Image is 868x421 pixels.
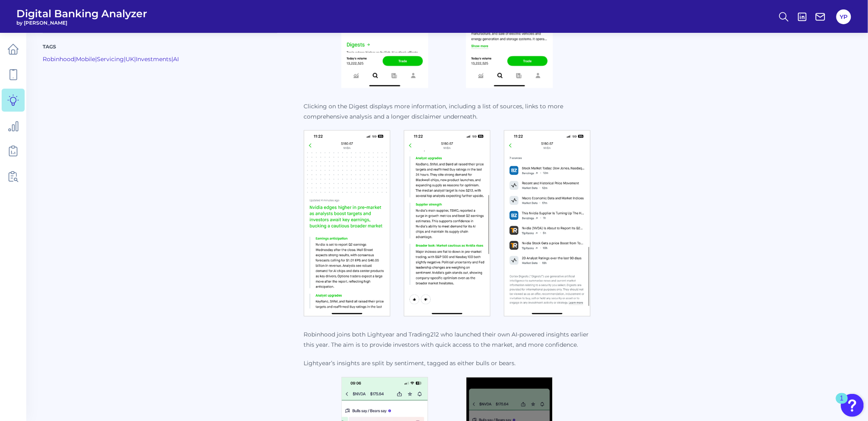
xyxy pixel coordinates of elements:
[404,130,491,317] img: Picture2.png
[504,130,591,317] img: Picture3.png
[126,55,134,63] a: UK
[841,394,864,417] button: Open Resource Center, 1 new notification
[136,55,171,63] a: Investments
[16,7,147,20] span: Digital Banking Analyzer
[304,101,591,122] p: Clicking on the Digest displays more information, including a list of sources, links to more comp...
[304,330,591,350] p: Robinhood joins both Lightyear and Trading212 who launched their own AI-powered insights earlier ...
[95,55,97,63] span: |
[840,398,844,409] div: 1
[43,55,74,63] a: Robinhood
[76,55,95,63] a: Mobile
[124,55,126,63] span: |
[836,9,851,24] button: YP
[74,55,76,63] span: |
[97,55,124,63] a: Servicing
[134,55,136,63] span: |
[173,55,179,63] a: AI
[304,130,391,317] img: Picture1.png
[171,55,173,63] span: |
[43,43,277,50] p: Tags
[304,359,591,369] p: Lightyear’s insights are split by sentiment, tagged as either bulls or bears.
[16,20,147,26] span: by [PERSON_NAME]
